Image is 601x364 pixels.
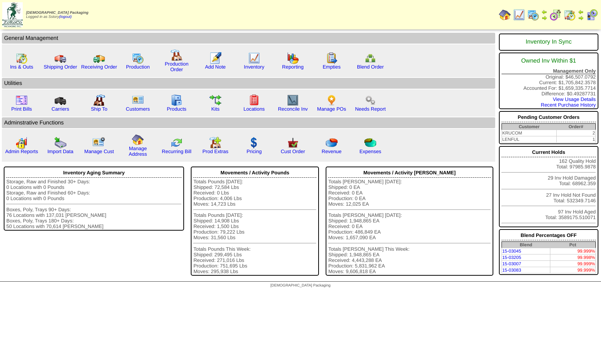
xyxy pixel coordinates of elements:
img: graph.gif [287,52,299,64]
a: Inventory [244,64,265,70]
a: (logout) [59,15,72,19]
a: Prod Extras [202,149,228,154]
a: Ship To [91,106,107,112]
div: Storage, Raw and Finished 30+ Days: 0 Locations with 0 Pounds Storage, Raw and Finished 60+ Days:... [6,179,181,229]
div: Blend Percentages OFF [502,231,596,240]
img: orders.gif [209,52,221,64]
a: Receiving Order [81,64,117,70]
td: Utilities [2,78,495,89]
a: Manage POs [317,106,346,112]
a: Ins & Outs [10,64,33,70]
img: arrowleft.gif [578,9,584,15]
img: line_graph2.gif [287,94,299,106]
td: 99.999% [550,267,596,273]
a: Kits [211,106,219,112]
a: Products [167,106,187,112]
a: 15-03083 [502,268,521,273]
td: Adminstrative Functions [2,117,495,128]
a: 15-03045 [502,249,521,254]
img: pie_chart2.png [364,137,376,149]
img: factory.gif [171,49,183,61]
a: Manage Address [129,146,147,157]
div: Current Holds [502,148,596,157]
td: 99.999% [550,261,596,267]
img: home.gif [499,9,511,21]
img: truck2.gif [93,52,105,64]
img: workorder.gif [326,52,338,64]
div: Totals Pounds [DATE]: Shipped: 72,584 Lbs Received: 0 Lbs Production: 4,006 Lbs Moves: 14,723 Lbs... [193,179,316,274]
a: Locations [243,106,265,112]
td: LENFUL [502,136,556,143]
a: View Usage Details [553,96,596,102]
img: managecust.png [92,137,106,149]
img: arrowleft.gif [541,9,547,15]
img: arrowright.gif [541,15,547,21]
img: calendarcustomer.gif [586,9,598,21]
img: calendarprod.gif [527,9,539,21]
a: Production [126,64,150,70]
img: network.png [364,52,376,64]
th: Pct [550,242,596,248]
div: Management Only [502,68,596,74]
th: Order# [556,124,595,130]
img: pie_chart.png [326,137,338,149]
a: Recent Purchase History [541,102,596,108]
div: Movements / Activity [PERSON_NAME] [328,168,491,178]
img: calendarinout.gif [564,9,576,21]
td: 1 [556,136,595,143]
img: arrowright.gif [578,15,584,21]
div: 162 Quality Hold Total: 97985.9878 29 Inv Hold Damaged Total: 68962.359 27 Inv Hold Not Found Tot... [499,146,598,227]
img: line_graph.gif [248,52,260,64]
img: factory2.gif [93,94,105,106]
div: Inventory In Sync [502,35,596,49]
img: calendarblend.gif [550,9,562,21]
a: Empties [323,64,341,70]
span: Logged in as Sstory [26,11,88,19]
img: zoroco-logo-small.webp [2,2,23,27]
a: Needs Report [355,106,386,112]
div: Owned Inv Within $1 [502,54,596,68]
td: 2 [556,130,595,136]
img: line_graph.gif [513,9,525,21]
td: 99.999% [550,248,596,254]
span: [DEMOGRAPHIC_DATA] Packaging [26,11,88,15]
a: Add Note [205,64,226,70]
a: Blend Order [357,64,384,70]
th: Customer [502,124,556,130]
a: Cust Order [281,149,305,154]
div: Original: $46,507.0792 Current: $1,705,842.3578 Accounted For: $1,659,335.7714 Difference: $0.492... [499,53,598,109]
div: Totals [PERSON_NAME] [DATE]: Shipped: 0 EA Received: 0 EA Production: 0 EA Moves: 12,025 EA Total... [328,179,491,274]
a: 15-03205 [502,255,521,260]
img: graph2.png [16,137,28,149]
a: Pricing [247,149,262,154]
img: import.gif [54,137,66,149]
img: calendarprod.gif [132,52,144,64]
img: calendarinout.gif [16,52,28,64]
a: Revenue [322,149,341,154]
td: KRUCOM [502,130,556,136]
img: workflow.gif [209,94,221,106]
div: Movements / Activity Pounds [193,168,316,178]
img: dollar.gif [248,137,260,149]
img: locations.gif [248,94,260,106]
img: invoice2.gif [16,94,28,106]
a: Customers [126,106,150,112]
img: po.png [326,94,338,106]
a: 15-03007 [502,261,521,266]
th: Blend [502,242,550,248]
a: Manage Cust [84,149,114,154]
a: Expenses [360,149,382,154]
img: truck3.gif [54,94,66,106]
img: home.gif [132,134,144,146]
td: General Management [2,33,495,44]
img: cabinet.gif [171,94,183,106]
td: 99.998% [550,254,596,261]
a: Reporting [282,64,304,70]
div: Inventory Aging Summary [6,168,181,178]
a: Admin Reports [5,149,38,154]
img: truck.gif [54,52,66,64]
img: prodextras.gif [209,137,221,149]
a: Reconcile Inv [278,106,308,112]
img: reconcile.gif [171,137,183,149]
img: cust_order.png [287,137,299,149]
